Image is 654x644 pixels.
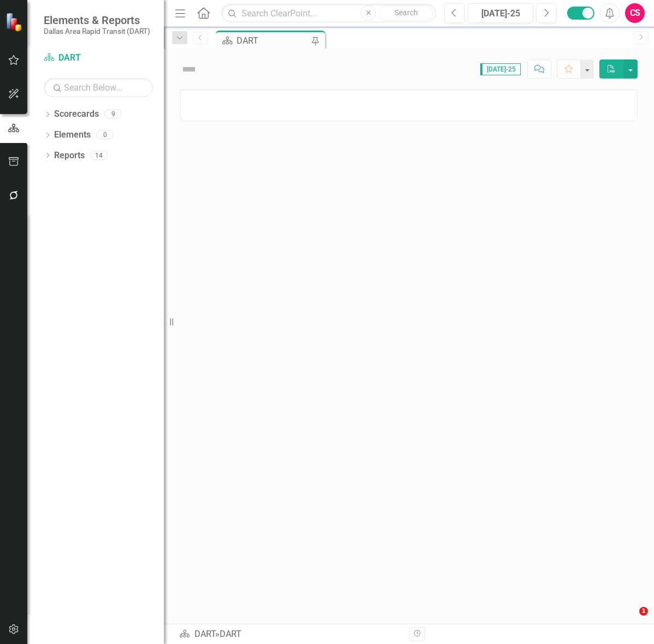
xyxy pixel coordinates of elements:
div: 14 [90,151,108,160]
div: 0 [96,130,114,140]
div: » [179,628,401,641]
small: Dallas Area Rapid Transit (DART) [44,27,150,35]
div: DART [220,629,241,639]
div: [DATE]-25 [472,7,529,20]
img: ClearPoint Strategy [5,13,25,32]
button: Search [379,5,433,21]
span: Search [394,8,418,17]
span: Elements & Reports [44,14,150,27]
a: DART [44,52,153,64]
input: Search ClearPoint... [221,4,436,23]
img: Not Defined [180,61,198,78]
input: Search Below... [44,78,153,97]
span: 1 [639,607,648,616]
a: Elements [54,129,91,141]
a: DART [195,629,215,639]
span: [DATE]-25 [480,63,521,75]
a: Reports [54,150,85,162]
div: 9 [104,110,122,119]
a: Scorecards [54,108,99,121]
button: CS [625,3,645,23]
iframe: Intercom live chat [617,607,643,633]
button: [DATE]-25 [468,3,533,23]
div: DART [237,34,309,47]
